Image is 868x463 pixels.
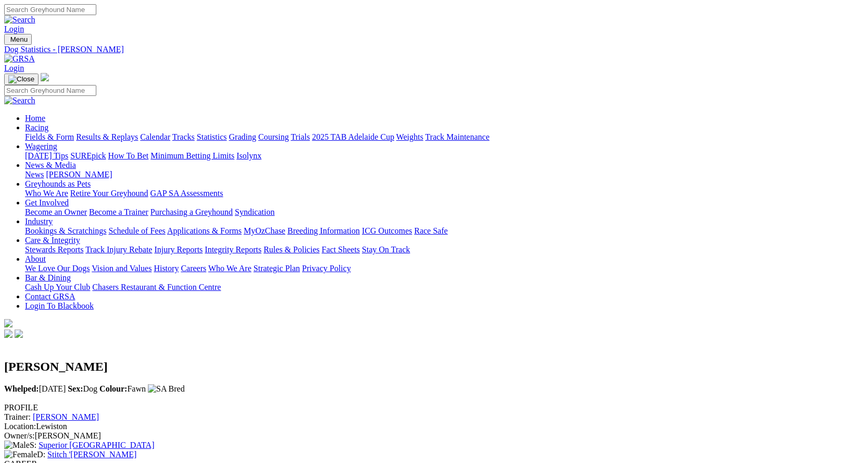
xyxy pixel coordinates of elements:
button: Toggle navigation [4,34,32,45]
a: Strategic Plan [254,264,300,273]
a: Fields & Form [25,132,74,141]
a: Grading [229,132,256,141]
a: [PERSON_NAME] [46,170,112,179]
a: Login [4,64,24,72]
img: Male [4,441,30,450]
a: Syndication [235,208,274,216]
div: [PERSON_NAME] [4,431,864,441]
a: Retire Your Greyhound [70,189,148,198]
img: SA Bred [148,384,185,394]
a: Trials [291,132,310,141]
a: About [25,254,46,263]
a: Contact GRSA [25,292,75,301]
span: Fawn [99,384,146,393]
a: Results & Replays [76,132,138,141]
img: Female [4,450,37,459]
span: Location: [4,422,36,431]
a: Login To Blackbook [25,301,94,310]
a: Coursing [258,132,289,141]
img: Close [8,75,34,83]
div: Greyhounds as Pets [25,189,864,198]
input: Search [4,4,96,15]
div: Bar & Dining [25,283,864,292]
div: Racing [25,132,864,142]
a: How To Bet [108,151,149,160]
img: logo-grsa-white.png [4,319,12,327]
a: Schedule of Fees [108,226,165,235]
img: logo-grsa-white.png [41,73,49,81]
div: PROFILE [4,403,864,412]
img: twitter.svg [15,330,23,338]
a: [DATE] Tips [25,151,68,160]
a: Bar & Dining [25,273,71,282]
a: Cash Up Your Club [25,283,90,291]
a: Bookings & Scratchings [25,226,106,235]
div: News & Media [25,170,864,179]
a: Superior [GEOGRAPHIC_DATA] [39,441,154,449]
a: Breeding Information [287,226,360,235]
a: We Love Our Dogs [25,264,90,273]
span: S: [4,441,36,449]
b: Sex: [68,384,83,393]
a: News [25,170,44,179]
a: Injury Reports [154,245,203,254]
a: Statistics [197,132,227,141]
a: Stitch '[PERSON_NAME] [47,450,136,459]
span: Dog [68,384,97,393]
a: Privacy Policy [302,264,351,273]
a: Tracks [172,132,195,141]
span: [DATE] [4,384,66,393]
a: Become a Trainer [89,208,148,216]
a: News & Media [25,161,76,169]
a: Isolynx [236,151,261,160]
a: Wagering [25,142,57,151]
div: Care & Integrity [25,245,864,254]
a: Applications & Forms [167,226,242,235]
b: Whelped: [4,384,39,393]
a: Vision and Values [92,264,152,273]
a: Rules & Policies [263,245,320,254]
a: Fact Sheets [322,245,360,254]
span: Menu [10,35,28,43]
img: facebook.svg [4,330,12,338]
a: Integrity Reports [205,245,261,254]
a: ICG Outcomes [362,226,412,235]
input: Search [4,85,96,96]
a: Minimum Betting Limits [150,151,234,160]
a: Purchasing a Greyhound [150,208,233,216]
b: Colour: [99,384,127,393]
img: Search [4,15,35,25]
a: Weights [396,132,423,141]
a: Who We Are [25,189,68,198]
a: Who We Are [208,264,251,273]
a: Chasers Restaurant & Function Centre [92,283,221,291]
a: Care & Integrity [25,236,80,245]
a: Get Involved [25,198,69,207]
a: Track Injury Rebate [85,245,152,254]
h2: [PERSON_NAME] [4,360,864,374]
a: History [154,264,179,273]
a: Race Safe [414,226,447,235]
div: About [25,264,864,273]
a: Track Maintenance [425,132,489,141]
a: Stay On Track [362,245,410,254]
a: MyOzChase [244,226,285,235]
a: Racing [25,123,48,132]
a: Greyhounds as Pets [25,179,91,188]
a: Calendar [140,132,170,141]
a: Industry [25,217,53,226]
a: Careers [181,264,206,273]
a: Become an Owner [25,208,87,216]
img: GRSA [4,54,35,64]
div: Dog Statistics - [PERSON_NAME] [4,45,864,54]
a: SUREpick [70,151,106,160]
div: Industry [25,226,864,236]
div: Lewiston [4,422,864,431]
a: 2025 TAB Adelaide Cup [312,132,394,141]
div: Wagering [25,151,864,161]
span: Owner/s: [4,431,35,440]
a: Home [25,114,45,123]
img: Search [4,96,35,105]
a: [PERSON_NAME] [33,412,99,421]
a: Stewards Reports [25,245,83,254]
